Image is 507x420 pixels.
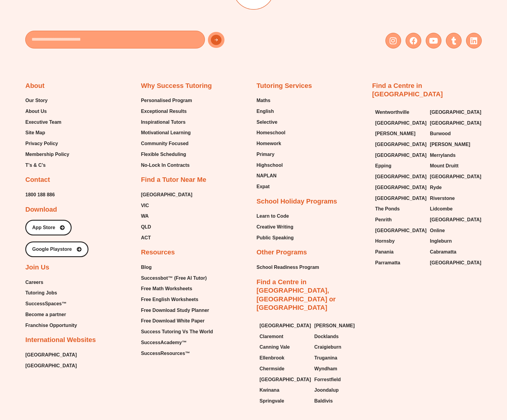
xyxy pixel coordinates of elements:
span: Become a partner [25,310,66,319]
a: Joondalup [314,386,363,395]
a: Motivational Learning [141,128,192,137]
span: Learn to Code [257,212,289,221]
a: Springvale [260,397,308,406]
span: [GEOGRAPHIC_DATA] [430,258,481,267]
a: [GEOGRAPHIC_DATA] [430,172,479,181]
a: [GEOGRAPHIC_DATA] [25,350,77,359]
span: [GEOGRAPHIC_DATA] [430,119,481,128]
form: New Form [25,31,250,51]
span: Flexible Scheduling [141,150,186,159]
a: [GEOGRAPHIC_DATA] [141,190,192,199]
a: Highschool [257,161,286,170]
h2: Why Success Tutoring [141,82,212,90]
a: Epping [375,161,424,170]
a: Creative Writing [257,222,294,232]
a: Claremont [260,332,308,341]
span: Online [430,226,445,235]
span: Springvale [260,397,284,406]
span: SuccessAcademy™ [141,338,187,347]
a: Forrestfield [314,375,363,384]
span: Careers [25,278,43,287]
a: App Store [25,220,72,235]
a: [GEOGRAPHIC_DATA] [430,108,479,117]
a: Hornsby [375,237,424,246]
a: Free Math Worksheets [141,284,213,293]
span: Kwinana [260,386,280,395]
h2: Tutoring Services [257,82,312,90]
span: Successbot™ (Free AI Tutor) [141,274,207,283]
a: Privacy Policy [25,139,69,148]
span: NAPLAN [257,171,277,180]
a: Maths [257,96,286,105]
a: School Readiness Program [257,263,319,272]
a: Franchise Opportunity [25,321,77,330]
a: Success Tutoring Vs The World [141,327,213,336]
span: [GEOGRAPHIC_DATA] [375,183,427,192]
span: Free Math Worksheets [141,284,192,293]
a: Homeschool [257,128,286,137]
span: 1800 188 886 [25,190,55,199]
span: Lidcombe [430,204,453,213]
a: Wentworthville [375,108,424,117]
a: [GEOGRAPHIC_DATA] [260,375,308,384]
a: Community Focused [141,139,192,148]
a: Chermside [260,364,308,373]
span: Riverstone [430,194,455,203]
span: Wentworthville [375,108,410,117]
span: Our Story [25,96,48,105]
a: Truganina [314,353,363,362]
a: The Ponds [375,204,424,213]
span: Highschool [257,161,283,170]
a: Our Story [25,96,69,105]
span: Homework [257,139,281,148]
a: Successbot™ (Free AI Tutor) [141,274,213,283]
span: Cabramatta [430,247,456,257]
h2: About [25,82,45,90]
span: Penrith [375,215,392,224]
span: SuccessResources™ [141,349,190,358]
span: App Store [32,225,55,230]
span: Inspirational Tutors [141,118,185,127]
a: Find a Centre in [GEOGRAPHIC_DATA], [GEOGRAPHIC_DATA] or [GEOGRAPHIC_DATA] [257,278,336,312]
span: About Us [25,107,47,116]
a: Become a partner [25,310,77,319]
a: Personalised Program [141,96,192,105]
a: Parramatta [375,258,424,267]
a: QLD [141,222,192,232]
span: Selective [257,118,277,127]
a: [GEOGRAPHIC_DATA] [25,361,77,370]
span: T’s & C’s [25,161,45,170]
span: [PERSON_NAME] [314,321,355,330]
a: Mount Druitt [430,161,479,170]
span: Epping [375,161,391,170]
a: Site Map [25,128,69,137]
a: Craigieburn [314,343,363,352]
span: QLD [141,222,151,232]
span: Blog [141,263,152,272]
a: Membership Policy [25,150,69,159]
span: Exceptional Results [141,107,187,116]
a: [GEOGRAPHIC_DATA] [260,321,308,330]
span: VIC [141,201,149,210]
span: Site Map [25,128,45,137]
a: [PERSON_NAME] [375,129,424,138]
a: Baldivis [314,397,363,406]
a: [GEOGRAPHIC_DATA] [375,140,424,149]
h2: Find a Tutor Near Me [141,176,206,184]
a: No-Lock In Contracts [141,161,192,170]
a: [PERSON_NAME] [430,140,479,149]
span: Free Download White Paper [141,316,205,325]
span: [GEOGRAPHIC_DATA] [375,119,427,128]
a: Free Download Study Planner [141,306,213,315]
a: Free Download White Paper [141,316,213,325]
h2: Resources [141,248,175,257]
a: Careers [25,278,77,287]
a: ACT [141,233,192,242]
span: Forrestfield [314,375,341,384]
a: SuccessSpaces™ [25,299,77,308]
span: No-Lock In Contracts [141,161,190,170]
span: Expat [257,182,270,191]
